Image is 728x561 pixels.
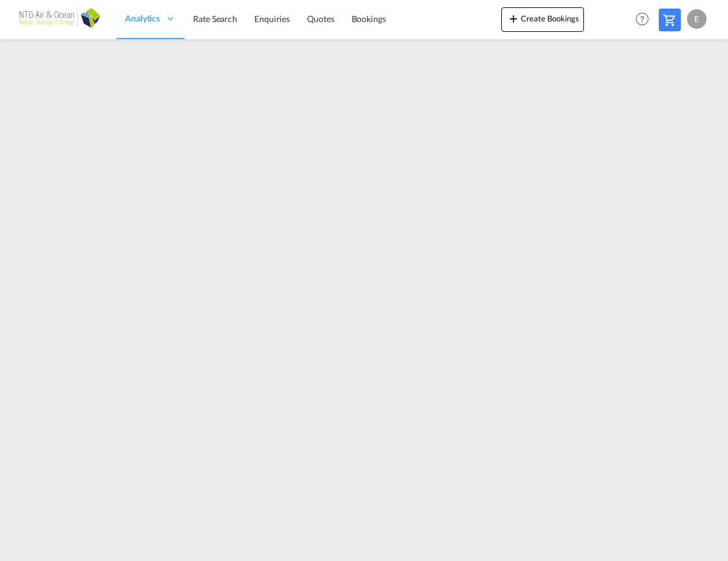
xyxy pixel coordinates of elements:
[125,12,160,24] span: Analytics
[352,13,386,24] span: Bookings
[687,9,707,29] div: E
[18,6,101,33] img: af31b1c0b01f11ecbc353f8e72265e29.png
[501,7,584,32] button: icon-plus 400-fgCreate Bookings
[632,9,653,29] span: Help
[307,13,334,24] span: Quotes
[506,11,521,26] md-icon: icon-plus 400-fg
[632,9,659,31] div: Help
[254,13,290,24] span: Enquiries
[193,13,237,24] span: Rate Search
